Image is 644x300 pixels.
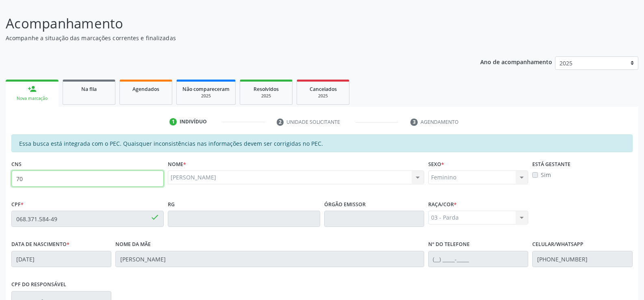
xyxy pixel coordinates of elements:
div: Indivíduo [180,118,207,125]
span: done [150,213,159,222]
label: Celular/WhatsApp [532,238,583,251]
p: Acompanhe a situação das marcações correntes e finalizadas [6,34,449,42]
label: Órgão emissor [324,198,366,211]
label: Nome [168,158,186,171]
p: Acompanhamento [6,13,449,34]
label: Está gestante [532,158,570,171]
label: Nº do Telefone [428,238,470,251]
label: Nome da mãe [115,238,151,251]
span: Na fila [81,86,97,93]
input: (__) _____-_____ [532,251,632,267]
label: Data de nascimento [11,238,69,251]
div: person_add [28,84,37,93]
label: Sexo [428,158,444,171]
label: CNS [11,158,22,171]
label: Raça/cor [428,198,457,211]
input: __/__/____ [11,251,111,267]
label: CPF [11,198,24,211]
label: CPF do responsável [11,278,66,291]
span: Não compareceram [182,86,230,93]
span: Cancelados [310,86,337,93]
label: Sim [541,171,551,179]
div: 2025 [246,93,286,99]
span: Agendados [132,86,159,93]
input: (__) _____-_____ [428,251,528,267]
div: 2025 [303,93,343,99]
p: Ano de acompanhamento [480,56,552,67]
div: Essa busca está integrada com o PEC. Quaisquer inconsistências nas informações devem ser corrigid... [11,134,633,152]
span: Resolvidos [254,86,279,93]
label: RG [168,198,175,211]
div: 1 [169,118,177,125]
div: Nova marcação [11,95,53,101]
div: 2025 [182,93,230,99]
